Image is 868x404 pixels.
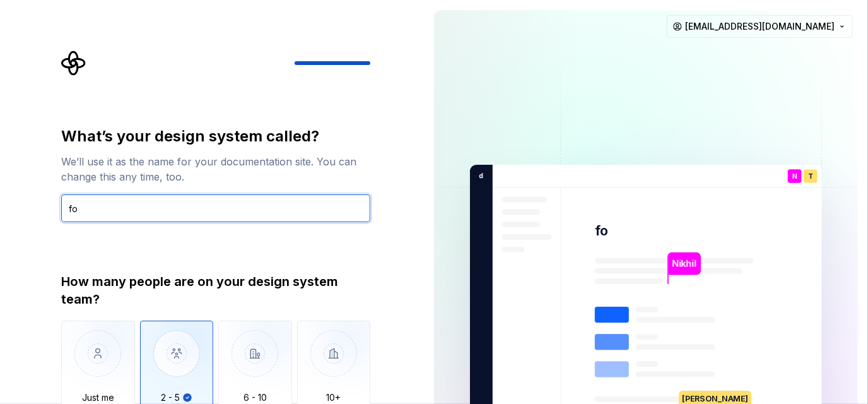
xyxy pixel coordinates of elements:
p: d [474,170,483,182]
p: fo [595,222,608,240]
div: We’ll use it as the name for your documentation site. You can change this any time, too. [61,154,370,184]
div: T [804,169,818,183]
button: [EMAIL_ADDRESS][DOMAIN_NAME] [667,15,853,38]
p: N [792,173,797,180]
p: Nikhil [672,257,696,271]
span: [EMAIL_ADDRESS][DOMAIN_NAME] [685,20,835,33]
div: What’s your design system called? [61,126,370,146]
svg: Supernova Logo [61,50,86,76]
div: How many people are on your design system team? [61,273,370,308]
input: Design system name [61,194,370,222]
